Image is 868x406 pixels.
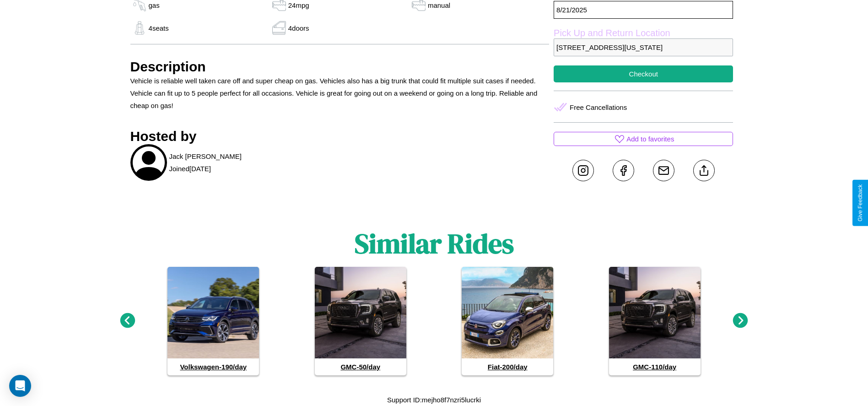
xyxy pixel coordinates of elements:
img: gas [130,21,149,35]
p: 4 doors [288,22,309,34]
a: GMC-110/day [609,267,701,375]
img: gas [270,21,288,35]
p: Free Cancellations [570,101,627,114]
p: 8 / 21 / 2025 [554,1,733,19]
a: Fiat-200/day [462,267,553,375]
button: Add to favorites [554,132,733,146]
p: [STREET_ADDRESS][US_STATE] [554,38,733,56]
p: Add to favorites [626,133,674,145]
p: Support ID: mejho8f7nzri5lucrki [387,394,481,406]
h3: Hosted by [130,129,550,144]
p: Joined [DATE] [169,162,211,175]
a: Volkswagen-190/day [167,267,259,375]
p: 4 seats [149,22,169,34]
h3: Description [130,59,550,75]
p: Vehicle is reliable well taken care off and super cheap on gas. Vehicles also has a big trunk tha... [130,75,550,112]
div: Open Intercom Messenger [9,375,31,397]
p: Jack [PERSON_NAME] [169,150,242,162]
h1: Similar Rides [355,225,514,262]
h4: Fiat - 200 /day [462,358,553,375]
label: Pick Up and Return Location [554,28,733,38]
button: Checkout [554,65,733,82]
h4: Volkswagen - 190 /day [167,358,259,375]
a: GMC-50/day [315,267,406,375]
h4: GMC - 110 /day [609,358,701,375]
h4: GMC - 50 /day [315,358,406,375]
div: Give Feedback [857,184,863,222]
